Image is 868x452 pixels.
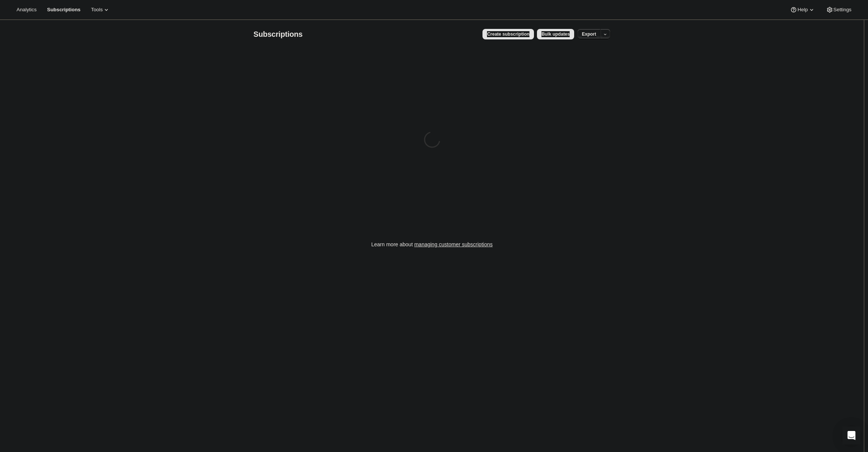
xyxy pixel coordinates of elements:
[47,7,80,13] span: Subscriptions
[577,29,600,39] button: Export
[254,30,303,38] span: Subscriptions
[833,7,851,13] span: Settings
[482,29,534,39] button: Create subscription
[821,5,856,15] button: Settings
[91,7,103,13] span: Tools
[541,31,570,37] span: Bulk updates
[371,241,493,248] p: Learn more about
[12,5,41,15] button: Analytics
[582,31,596,37] span: Export
[86,5,115,15] button: Tools
[537,29,574,39] button: Bulk updates
[487,31,529,37] span: Create subscription
[414,241,493,247] a: managing customer subscriptions
[785,5,820,15] button: Help
[797,7,808,13] span: Help
[842,426,860,444] div: Open Intercom Messenger
[42,5,85,15] button: Subscriptions
[17,7,36,13] span: Analytics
